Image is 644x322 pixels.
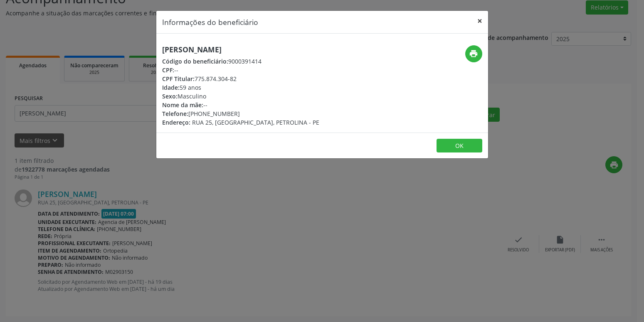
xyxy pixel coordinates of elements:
i: print [469,49,478,58]
span: Sexo: [162,92,178,100]
span: Telefone: [162,110,188,118]
span: CPF Titular: [162,75,195,83]
div: 9000391414 [162,57,319,66]
div: [PHONE_NUMBER] [162,109,319,118]
div: -- [162,66,319,74]
button: Close [471,11,488,31]
h5: Informações do beneficiário [162,17,258,27]
span: Idade: [162,84,180,91]
span: Código do beneficiário: [162,57,228,65]
span: CPF: [162,66,174,74]
button: print [465,45,482,62]
div: 59 anos [162,83,319,92]
div: 775.874.304-82 [162,74,319,83]
h5: [PERSON_NAME] [162,45,319,54]
span: Endereço: [162,118,190,126]
button: OK [437,139,482,153]
span: Nome da mãe: [162,101,203,109]
div: Masculino [162,92,319,101]
span: RUA 25, [GEOGRAPHIC_DATA], PETROLINA - PE [192,118,319,126]
div: -- [162,101,319,109]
